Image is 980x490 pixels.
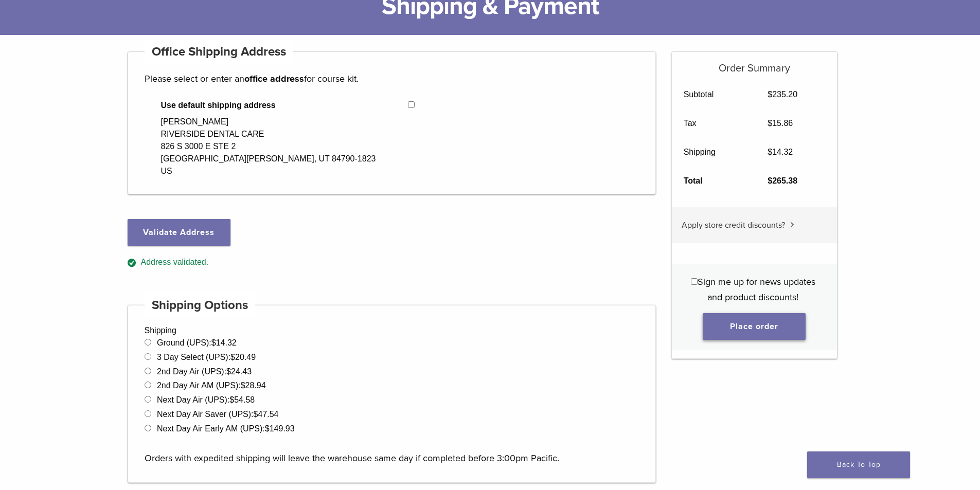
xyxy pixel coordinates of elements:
bdi: 15.86 [768,119,793,128]
span: $ [768,176,772,185]
h4: Shipping Options [145,293,256,318]
bdi: 14.32 [211,338,237,347]
span: $ [211,338,216,347]
label: 3 Day Select (UPS): [157,353,256,361]
label: 2nd Day Air (UPS): [157,367,252,376]
span: $ [230,353,235,361]
button: Place order [703,313,806,340]
input: Sign me up for news updates and product discounts! [691,278,698,285]
button: Validate Address [128,219,230,246]
div: Address validated. [128,256,656,269]
label: Next Day Air Saver (UPS): [157,410,279,419]
bdi: 235.20 [768,90,797,99]
span: $ [768,148,772,156]
bdi: 24.43 [226,367,252,376]
span: $ [265,424,270,433]
strong: office address [244,73,304,84]
span: $ [768,119,772,128]
span: Sign me up for news updates and product discounts! [698,276,815,303]
h4: Office Shipping Address [145,40,294,64]
p: Orders with expedited shipping will leave the warehouse same day if completed before 3:00pm Pacific. [145,435,639,466]
h5: Order Summary [672,52,837,75]
img: caret.svg [790,222,794,227]
bdi: 149.93 [265,424,295,433]
th: Total [672,167,756,195]
div: Shipping [128,305,656,483]
bdi: 14.32 [768,148,793,156]
label: Next Day Air (UPS): [157,395,255,404]
div: [PERSON_NAME] RIVERSIDE DENTAL CARE 826 S 3000 E STE 2 [GEOGRAPHIC_DATA][PERSON_NAME], UT 84790-1... [161,116,376,177]
label: Ground (UPS): [157,338,237,347]
bdi: 265.38 [768,176,797,185]
span: $ [254,410,258,419]
bdi: 54.58 [229,395,255,404]
a: Back To Top [807,451,910,478]
span: $ [768,90,772,99]
bdi: 28.94 [241,381,266,390]
span: $ [229,395,234,404]
th: Shipping [672,138,756,167]
label: Next Day Air Early AM (UPS): [157,424,295,433]
span: $ [226,367,231,376]
th: Subtotal [672,80,756,109]
span: Use default shipping address [161,99,408,112]
bdi: 47.54 [254,410,279,419]
bdi: 20.49 [230,353,256,361]
p: Please select or enter an for course kit. [145,71,639,86]
th: Tax [672,109,756,138]
label: 2nd Day Air AM (UPS): [157,381,266,390]
span: Apply store credit discounts? [682,220,785,230]
span: $ [241,381,245,390]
